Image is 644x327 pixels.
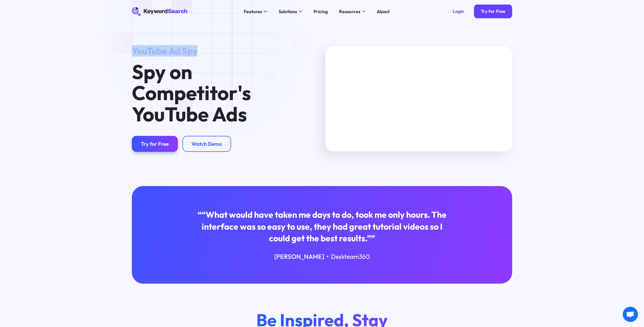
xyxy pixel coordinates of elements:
div: Try for Free [141,141,169,147]
div: Pricing [314,8,328,15]
div: Login [453,9,464,14]
span: YouTube Ad Spy [132,45,197,57]
div: Deskteam360 [331,252,370,261]
a: About [373,7,393,16]
div: About [377,8,390,15]
a: Try for Free [474,5,512,18]
a: 开放式聊天 [623,307,638,322]
a: Pricing [310,7,331,16]
a: Try for Free [132,136,178,152]
iframe: Spy on Your Competitor's Keywords & YouTube Ads (Free Trial Link Below) [325,46,512,151]
a: Login [446,5,471,18]
div: ““What would have taken me days to do, took me only hours. The interface was so easy to use, they... [195,209,450,244]
div: Resources [339,8,360,15]
div: Watch Demo [192,141,222,147]
h1: Spy on Competitor's YouTube Ads [132,61,296,124]
div: Solutions [279,8,297,15]
div: Features [244,8,262,15]
div: [PERSON_NAME] [274,252,324,261]
div: Try for Free [481,9,505,14]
